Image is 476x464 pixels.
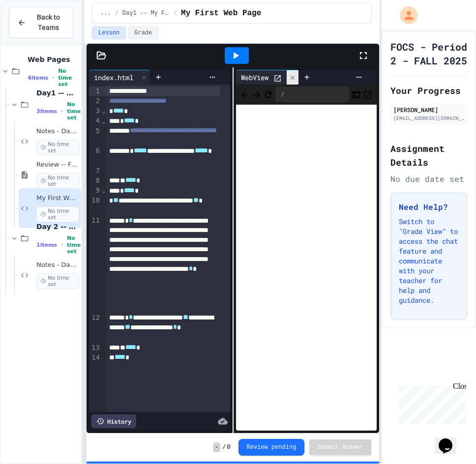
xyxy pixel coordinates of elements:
div: History [91,414,136,428]
button: Review pending [238,439,305,456]
div: / [275,87,349,102]
span: No time set [36,273,79,289]
button: Submit Answer [309,439,371,455]
button: Lesson [92,27,126,39]
span: Forward [252,88,262,100]
button: Back to Teams [9,7,73,38]
div: 8 [89,176,101,186]
div: 7 [89,166,101,176]
div: index.html [89,72,138,83]
div: 14 [89,353,101,363]
span: / [222,443,226,451]
h3: Need Help? [399,201,459,213]
span: No time set [36,140,79,155]
span: Day1 -- My First Page [122,9,170,17]
span: No time set [36,206,79,222]
span: Submit Answer [317,443,363,451]
div: 12 [89,313,101,343]
span: • [61,107,63,115]
div: 1 [89,87,101,96]
h2: Your Progress [390,84,467,97]
div: index.html [89,70,150,85]
span: - [213,442,220,452]
span: 3 items [36,108,57,115]
div: 3 [89,106,101,116]
span: No time set [67,101,81,121]
span: Review -- First Page Notes [36,161,79,169]
span: • [52,74,54,82]
span: Fold line [101,117,106,125]
span: My First Web Page [36,194,79,203]
span: My First Web Page [181,7,261,19]
div: No due date set [390,173,467,185]
div: [PERSON_NAME] [393,105,464,114]
div: 5 [89,126,101,146]
span: 0 [227,443,230,451]
button: Refresh [264,88,273,100]
span: No time set [36,173,79,189]
iframe: Web Preview [236,105,377,431]
span: No time set [67,235,81,255]
span: Day 2 -- Lists Plus... [36,222,79,231]
span: / [174,9,177,17]
div: [EMAIL_ADDRESS][DOMAIN_NAME] [393,115,464,122]
span: 1 items [36,242,57,248]
button: Open in new tab [363,88,373,100]
span: • [61,241,63,249]
span: Back to Teams [32,12,65,33]
div: 4 [89,116,101,126]
h2: Assignment Details [390,142,467,169]
div: Chat with us now!Close [4,4,68,62]
div: WebView [236,70,299,85]
div: 2 [89,96,101,106]
span: Fold line [101,186,106,194]
div: 13 [89,343,101,353]
div: My Account [389,4,420,27]
div: WebView [236,72,273,83]
span: Notes - Day 2 Lists [36,261,79,269]
span: Back [240,88,250,100]
iframe: chat widget [394,382,466,424]
span: ... [100,9,111,17]
div: 6 [89,146,101,166]
button: Console [351,88,361,100]
div: 10 [89,196,101,216]
span: Fold line [101,107,106,115]
p: Switch to "Grade View" to access the chat feature and communicate with your teacher for help and ... [399,217,459,305]
div: 11 [89,216,101,313]
div: 9 [89,186,101,196]
iframe: chat widget [435,425,466,454]
span: / [115,9,119,17]
span: Notes - Day 1 [36,127,79,136]
button: Grade [128,27,158,39]
span: Day1 -- My First Page [36,88,79,97]
span: No time set [58,68,79,87]
span: Web Pages [28,55,79,64]
span: 4 items [28,75,48,81]
h1: FOCS - Period 2 - FALL 2025 [390,40,467,67]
